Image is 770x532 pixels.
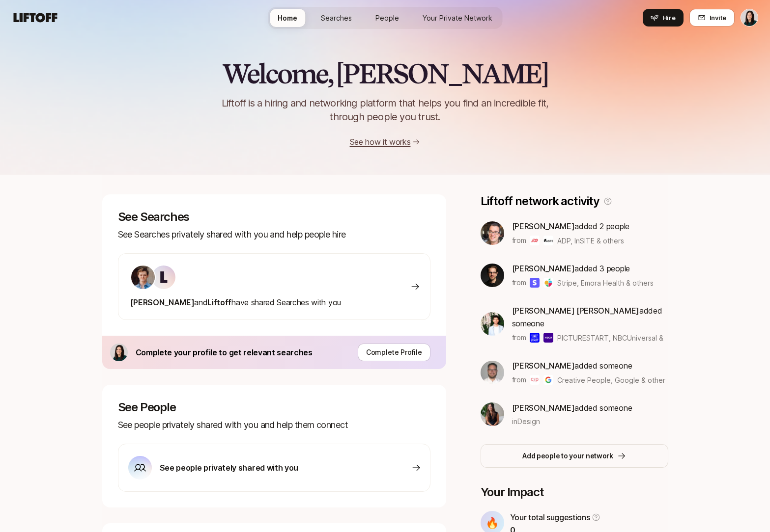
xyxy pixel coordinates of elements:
p: Liftoff is a hiring and networking platform that helps you find an incredible fit, through people... [209,96,561,124]
button: Invite [689,9,735,27]
img: Creative People [530,375,540,385]
p: added 2 people [512,220,629,233]
p: from [512,332,526,344]
p: Your total suggestions [510,511,590,524]
img: c551205c_2ef0_4c80_93eb_6f7da1791649.jpg [481,221,504,245]
span: [PERSON_NAME] [512,264,575,273]
span: Stripe, Emora Health & others [557,278,654,288]
img: Stripe [530,278,540,288]
img: Emora Health [543,278,553,288]
span: Liftoff [207,297,231,307]
span: and [194,297,207,307]
a: Your Private Network [415,9,500,27]
span: [PERSON_NAME] [130,297,195,307]
p: See Searches [118,210,430,224]
button: Eleanor Morgan [741,9,758,27]
p: See People [118,400,430,414]
p: from [512,277,526,289]
button: Add people to your network [481,444,668,468]
a: See how it works [350,137,411,147]
p: Add people to your network [522,450,613,462]
img: Eleanor Morgan [741,9,758,26]
p: Complete your profile to get relevant searches [136,346,313,359]
p: Your Impact [481,485,668,499]
p: added 3 people [512,262,654,275]
img: NBCUniversal [543,333,553,343]
img: 4a9db8b1_a928_4c3b_b6b3_637aca108a75.jfif [110,344,128,361]
span: [PERSON_NAME] [512,221,575,231]
img: InSITE [543,236,553,245]
p: added someone [512,304,668,330]
img: ACg8ocLkLr99FhTl-kK-fHkDFhetpnfS0fTAm4rmr9-oxoZ0EDUNs14=s160-c [481,264,504,287]
span: Your Private Network [423,13,492,23]
a: People [368,9,407,27]
img: PICTURESTART [530,333,540,343]
img: ACg8ocKIuO9-sklR2KvA8ZVJz4iZ_g9wtBiQREC3t8A94l4CTg=s160-c [152,266,175,289]
button: Hire [643,9,684,27]
p: See people privately shared with you [160,461,298,474]
img: abaaee66_70d6_4cd8_bbf0_4431664edd7e.jpg [481,361,504,384]
a: Searches [313,9,360,27]
a: Home [270,9,305,27]
span: Hire [662,13,676,23]
p: from [512,235,526,246]
h2: Welcome, [PERSON_NAME] [222,59,548,88]
img: Google [543,375,553,385]
p: added someone [512,359,666,372]
span: Searches [321,13,352,23]
span: ADP, InSITE & others [557,236,624,246]
p: Liftoff network activity [481,194,599,208]
img: ADP [530,236,540,245]
img: 14c26f81_4384_478d_b376_a1ca6885b3c1.jpg [481,312,504,336]
p: added someone [512,401,632,414]
span: [PERSON_NAME] [512,403,575,413]
span: have shared Searches with you [130,297,341,307]
p: from [512,374,526,386]
img: 3263d9e2_344a_4053_b33f_6d0678704667.jpg [131,266,155,289]
p: Complete Profile [366,346,422,358]
span: Creative People, Google & others [557,375,665,385]
span: Home [278,13,297,23]
button: Complete Profile [358,344,430,361]
img: 33ee49e1_eec9_43f1_bb5d_6b38e313ba2b.jpg [481,402,504,426]
span: [PERSON_NAME] [512,361,575,371]
p: See people privately shared with you and help them connect [118,418,430,432]
p: See Searches privately shared with you and help people hire [118,228,430,241]
span: Invite [710,13,726,23]
span: [PERSON_NAME] [PERSON_NAME] [512,306,639,316]
span: PICTURESTART, NBCUniversal & others [557,334,686,342]
span: in Design [512,416,540,426]
span: People [375,13,399,23]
